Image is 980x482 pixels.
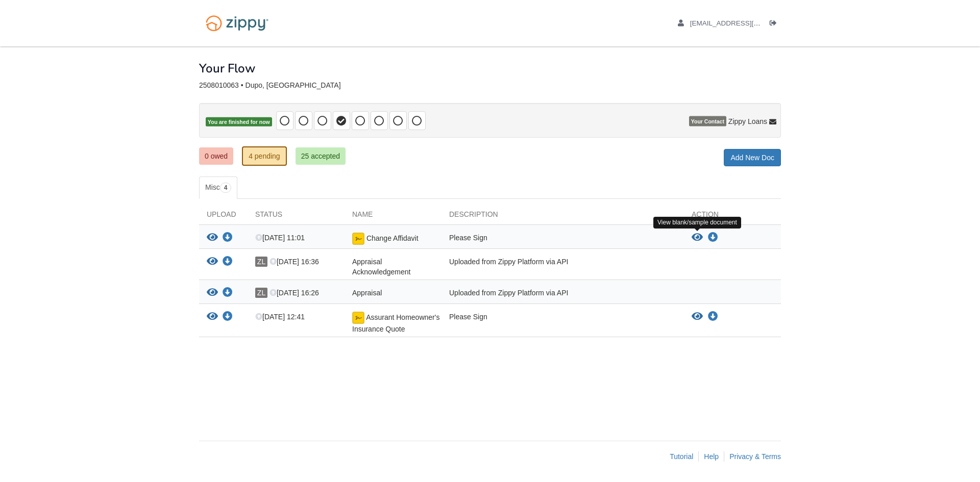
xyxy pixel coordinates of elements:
a: Download Assurant Homeowner's Insurance Quote [708,313,718,321]
a: Download Change Affidavit [223,234,233,242]
h1: Your Flow [199,62,255,75]
span: ZL [255,288,267,298]
button: View Assurant Homeowner's Insurance Quote [207,312,218,322]
span: Change Affidavit [366,234,419,242]
button: View Change Affidavit [207,233,218,243]
div: Please Sign [442,312,684,334]
button: View Appraisal Acknowledgement [207,257,218,267]
span: [DATE] 12:41 [255,313,305,321]
div: View blank/sample document [653,217,741,229]
span: Appraisal Acknowledgement [352,258,410,276]
span: You are finished for now [206,117,272,127]
a: Privacy & Terms [729,452,781,461]
div: Uploaded from Zippy Platform via API [442,257,684,277]
a: Log out [770,19,781,30]
a: Help [704,452,719,461]
div: Name [345,209,442,224]
span: [DATE] 11:01 [255,234,305,242]
span: Assurant Homeowner's Insurance Quote [352,313,439,333]
button: View Appraisal [207,288,218,298]
span: Zippy Loans [728,116,767,126]
span: Your Contact [689,116,726,126]
div: Upload [199,209,248,224]
button: View Change Affidavit [692,233,703,243]
a: Misc [199,176,237,199]
img: Document fully signed [352,312,364,324]
div: Action [684,209,781,224]
div: Uploaded from Zippy Platform via API [442,288,684,301]
img: Logo [199,10,275,36]
a: Add New Doc [724,149,781,166]
a: edit profile [678,19,807,30]
a: Download Change Affidavit [708,234,718,242]
span: benjaminwuelling@gmail.com [690,19,807,27]
button: View Assurant Homeowner's Insurance Quote [692,312,703,322]
a: 0 owed [199,147,233,165]
a: Download Assurant Homeowner's Insurance Quote [223,313,233,321]
span: [DATE] 16:36 [269,258,319,266]
a: Tutorial [670,452,693,461]
a: Download Appraisal [223,289,233,297]
img: Document fully signed [352,233,364,245]
div: Status [248,209,345,224]
a: 4 pending [242,146,287,166]
span: [DATE] 16:26 [269,289,319,297]
span: Appraisal [352,289,382,297]
span: ZL [255,257,267,267]
div: Please Sign [442,233,684,246]
a: Download Appraisal Acknowledgement [223,258,233,266]
div: 2508010063 • Dupo, [GEOGRAPHIC_DATA] [199,81,781,90]
div: Description [442,209,684,224]
a: 25 accepted [296,147,346,165]
span: 4 [220,183,232,193]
